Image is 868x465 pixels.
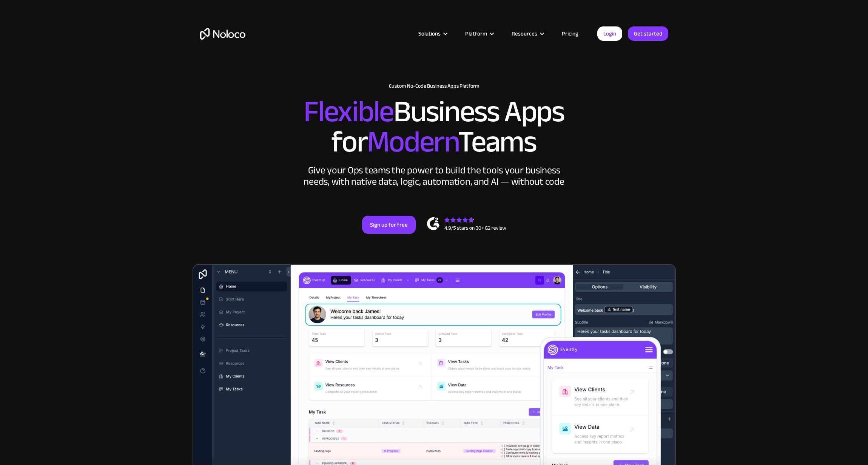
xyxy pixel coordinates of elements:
[512,29,537,39] div: Resources
[456,29,502,39] div: Platform
[367,114,458,170] span: Modern
[465,29,487,39] div: Platform
[409,29,456,39] div: Solutions
[362,216,416,234] a: Sign up for free
[597,26,622,41] a: Login
[200,83,668,89] h1: Custom No-Code Business Apps Platform
[200,97,668,157] h2: Business Apps for Teams
[200,28,245,40] a: home
[302,165,566,187] div: Give your Ops teams the power to build the tools your business needs, with native data, logic, au...
[552,29,588,39] a: Pricing
[502,29,552,39] div: Resources
[418,29,441,39] div: Solutions
[304,83,393,140] span: Flexible
[628,26,668,41] a: Get started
